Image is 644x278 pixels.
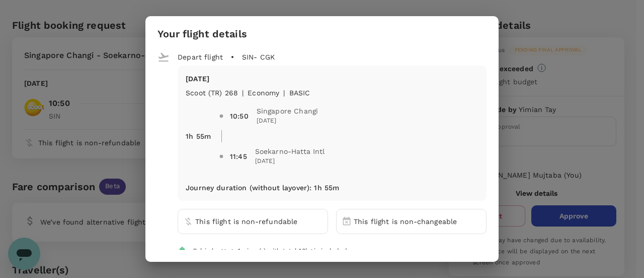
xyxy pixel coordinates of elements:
h3: Your flight details [157,28,247,40]
p: 1h 55m [186,131,211,141]
p: This flight is non-changeable [354,216,457,227]
p: This flight is non-refundable [195,216,297,227]
p: BASIC [289,88,310,98]
p: Depart flight [178,52,223,62]
p: [DATE] [186,74,478,84]
span: [DATE] [255,156,325,166]
div: 11:45 [230,151,247,161]
span: | [242,89,244,97]
span: Soekarno-Hatta Intl [255,146,325,156]
p: SIN - CGK [242,52,275,62]
span: | [283,89,285,97]
p: Scoot (TR) 268 [186,88,238,98]
div: Cabin baggage 1 piece(s) with total 10kg is included [193,246,347,256]
span: Singapore Changi [257,106,318,116]
p: economy [248,88,279,98]
p: Journey duration (without layover) : 1h 55m [186,183,339,193]
div: 10:50 [230,111,249,121]
span: [DATE] [257,116,318,126]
